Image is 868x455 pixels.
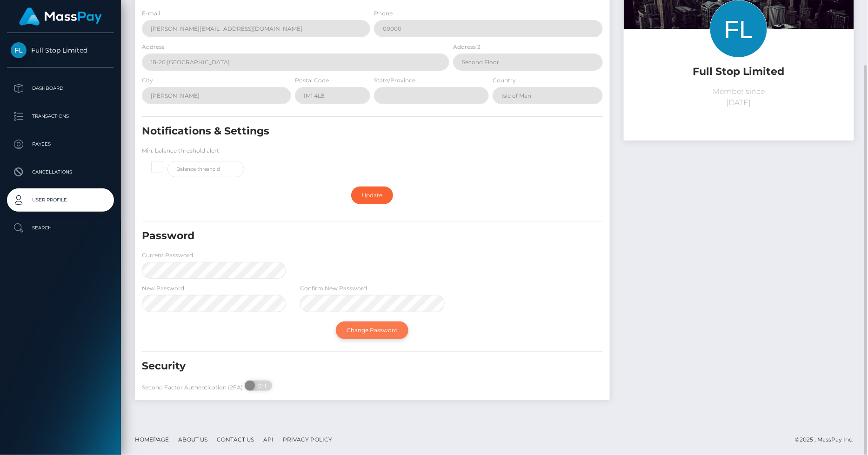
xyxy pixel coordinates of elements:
a: User Profile [7,188,114,212]
p: User Profile [11,193,110,207]
label: Address [142,43,165,51]
a: Privacy Policy [279,432,336,447]
span: Full Stop Limited [7,46,114,54]
label: Address 2 [453,43,481,51]
a: Payees [7,133,114,156]
span: OFF [250,381,273,391]
a: About Us [174,432,211,447]
a: Transactions [7,105,114,128]
label: City [142,76,153,85]
a: Dashboard [7,77,114,100]
label: Second Factor Authentication (2FA) [142,383,243,392]
p: Payees [11,137,110,151]
label: Current Password [142,251,193,260]
label: Postal Code [295,76,329,85]
label: Country [493,76,516,85]
p: Search [11,221,110,235]
a: Search [7,216,114,240]
p: Transactions [11,109,110,123]
p: Cancellations [11,165,110,179]
a: Update [351,187,393,204]
label: E-mail [142,9,160,18]
h5: Security [142,359,529,374]
label: New Password [142,284,184,293]
p: Dashboard [11,81,110,95]
a: Homepage [131,432,173,447]
p: Member since [DATE] [631,86,847,108]
a: Change Password [336,321,408,339]
label: Confirm New Password [300,284,367,293]
h5: Full Stop Limited [631,65,847,79]
img: MassPay Logo [19,7,102,26]
label: State/Province [374,76,415,85]
img: Full Stop Limited [11,42,27,58]
h5: Notifications & Settings [142,124,529,139]
a: API [260,432,277,447]
div: © 2025 , MassPay Inc. [795,435,861,445]
a: Cancellations [7,161,114,184]
label: Phone [374,9,393,18]
a: Contact Us [213,432,258,447]
label: Min. balance threshold alert [142,147,219,155]
h5: Password [142,229,529,243]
